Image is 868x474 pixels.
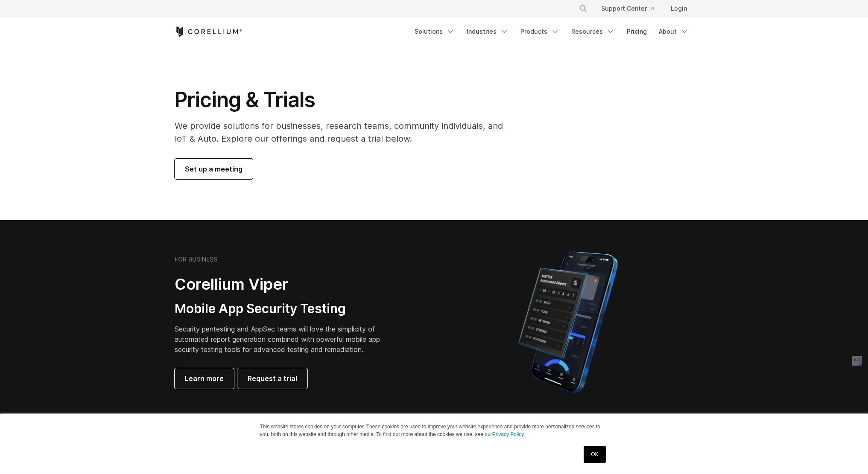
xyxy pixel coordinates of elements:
a: Learn more [175,368,234,389]
a: Support Center [594,1,660,16]
a: Login [664,1,694,16]
a: Set up a meeting [175,159,253,179]
h2: Corellium Viper [175,275,393,294]
p: We provide solutions for businesses, research teams, community individuals, and IoT & Auto. Explo... [175,119,515,145]
a: Privacy Policy. [492,431,525,437]
a: Solutions [409,24,460,39]
a: Industries [462,24,514,39]
p: This website stores cookies on your computer. These cookies are used to improve your website expe... [260,423,608,438]
a: OK [584,446,605,463]
span: Learn more [185,373,224,384]
span: Set up a meeting [185,164,243,174]
span: Request a trial [248,373,297,384]
a: Request a trial [237,368,307,389]
div: Navigation Menu [409,24,694,39]
p: Security pentesting and AppSec teams will love the simplicity of automated report generation comb... [175,324,393,355]
img: Corellium MATRIX automated report on iPhone showing app vulnerability test results across securit... [504,247,632,397]
a: Corellium Home [175,26,243,37]
a: Pricing [622,24,652,39]
h3: Mobile App Security Testing [175,301,393,317]
button: Search [576,1,591,16]
div: Navigation Menu [569,1,694,16]
h6: FOR BUSINESS [175,256,217,263]
a: Resources [566,24,620,39]
a: Products [515,24,564,39]
a: About [654,24,694,39]
h1: Pricing & Trials [175,87,515,113]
